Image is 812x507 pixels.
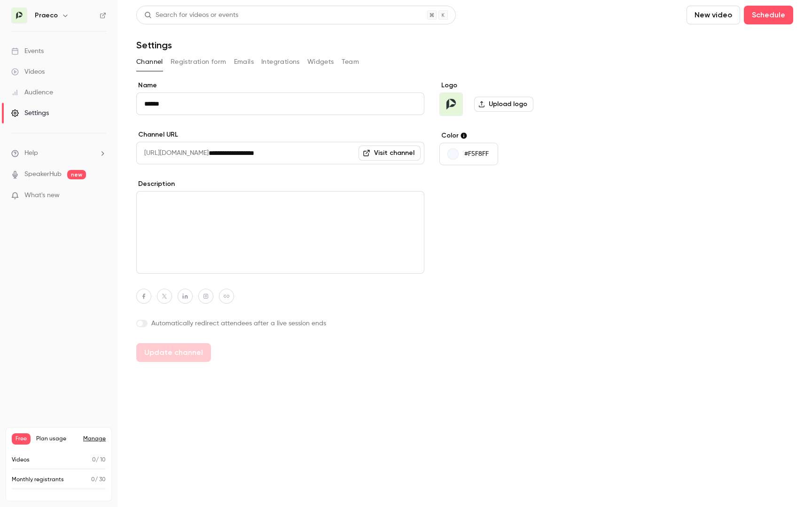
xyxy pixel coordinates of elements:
[136,142,209,164] span: [URL][DOMAIN_NAME]
[136,39,172,51] h1: Settings
[744,6,793,24] button: Schedule
[12,8,27,23] img: Praeco
[92,456,106,464] p: / 10
[83,435,106,443] a: Manage
[136,81,424,90] label: Name
[136,179,424,189] label: Description
[136,319,424,328] label: Automatically redirect attendees after a live session ends
[11,67,45,77] div: Videos
[91,476,106,484] p: / 30
[24,191,60,200] span: What's new
[11,46,44,56] div: Events
[11,108,49,118] div: Settings
[144,10,238,20] div: Search for videos or events
[24,169,62,179] a: SpeakerHub
[464,149,489,159] p: #F5F8FF
[36,435,78,443] span: Plan usage
[12,476,64,484] p: Monthly registrants
[24,148,38,158] span: Help
[687,6,740,24] button: New video
[440,93,462,115] img: Praeco
[439,131,584,140] label: Color
[342,54,359,69] button: Team
[67,170,86,179] span: new
[474,97,533,112] label: Upload logo
[12,433,31,445] span: Free
[11,148,106,158] li: help-dropdown-opener
[12,456,30,464] p: Videos
[261,54,300,69] button: Integrations
[234,54,254,69] button: Emails
[35,11,58,20] h6: Praeco
[439,143,498,165] button: #F5F8FF
[92,457,96,463] span: 0
[439,81,584,116] section: Logo
[439,81,584,90] label: Logo
[136,54,163,69] button: Channel
[11,88,53,97] div: Audience
[91,477,95,483] span: 0
[359,146,421,161] a: Visit channel
[136,130,424,139] label: Channel URL
[307,54,334,69] button: Widgets
[171,54,226,69] button: Registration form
